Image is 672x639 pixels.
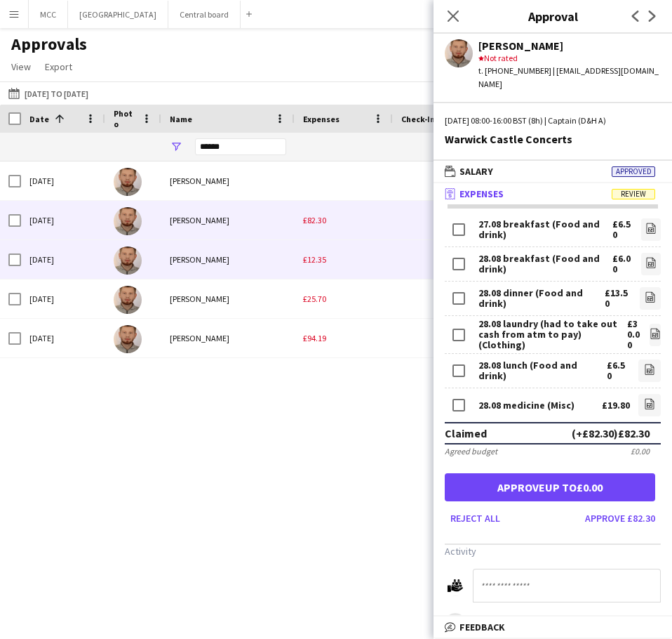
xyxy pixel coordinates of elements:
div: 28.08 laundry (had to take out cash from atm to pay) (Clothing) [478,319,627,350]
div: £6.50 [612,219,633,240]
div: t. [PHONE_NUMBER] | [EMAIL_ADDRESS][DOMAIN_NAME] [478,65,661,90]
h3: Activity [445,545,661,558]
app-user-avatar: Hayley Ekwubiri [445,613,466,634]
div: £19.80 [602,400,630,411]
span: £25.70 [303,294,326,304]
div: £6.00 [612,253,633,275]
div: [DATE] 21:44 [473,613,617,624]
span: £94.19 [303,333,326,343]
h3: Approval [434,7,672,25]
div: Not rated [478,52,661,65]
span: Export [45,60,72,73]
button: Central board [168,1,241,28]
button: Approveup to£0.00 [445,473,655,501]
button: MCC [29,1,68,28]
div: (+£82.30) £82.30 [572,426,650,440]
button: Approve £82.30 [579,507,661,529]
div: [PERSON_NAME] [161,201,295,239]
div: [DATE] [21,240,105,279]
div: [DATE] [21,319,105,357]
span: Expenses [459,187,504,200]
div: Agreed budget [445,446,497,456]
mat-expansion-panel-header: Feedback [434,617,672,638]
span: View [11,60,31,73]
a: View [6,58,36,76]
div: [PERSON_NAME] [161,319,295,357]
mat-expansion-panel-header: SalaryApproved [434,161,672,182]
div: 28.08 dinner (Food and drink) [478,288,605,309]
div: 28.08 lunch (Food and drink) [478,360,607,381]
div: [DATE] [21,162,105,200]
div: Warwick Castle Concerts [445,133,661,145]
span: Check-In [401,114,435,124]
div: £6.50 [607,360,630,381]
span: Salary [459,165,493,178]
img: Konrad Zareba [114,325,142,353]
img: Konrad Zareba [114,168,142,196]
button: [GEOGRAPHIC_DATA] [68,1,168,28]
div: [DATE] 08:00-16:00 BST (8h) | Captain (D&H A) [445,114,661,127]
div: 27.08 breakfast (Food and drink) [478,219,612,240]
div: £13.50 [605,288,631,309]
div: [PERSON_NAME] [161,240,295,279]
button: Open Filter Menu [170,140,182,153]
img: Konrad Zareba [114,286,142,314]
img: Konrad Zareba [114,246,142,275]
span: Photo [114,108,136,129]
span: £12.35 [303,254,326,265]
div: [PERSON_NAME] [478,39,661,52]
div: 28.08 medicine (Misc) [478,400,574,411]
div: [PERSON_NAME] [161,162,295,200]
span: Name [170,114,192,124]
div: £0.00 [631,446,650,456]
div: Claimed [445,426,487,440]
input: Name Filter Input [195,138,286,155]
span: Review [612,189,655,199]
a: Export [39,58,78,76]
img: Konrad Zareba [114,207,142,235]
span: £82.30 [303,215,326,225]
div: [DATE] [21,201,105,239]
button: Reject all [445,507,506,529]
span: Approved [612,166,655,177]
span: Feedback [459,621,505,633]
button: [DATE] to [DATE] [6,85,91,102]
span: Date [29,114,49,124]
div: 28.08 breakfast (Food and drink) [478,253,612,275]
div: £30.00 [627,319,641,350]
div: [PERSON_NAME] [161,279,295,318]
div: [DATE] [21,279,105,318]
span: Expenses [303,114,340,124]
mat-expansion-panel-header: ExpensesReview [434,183,672,204]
